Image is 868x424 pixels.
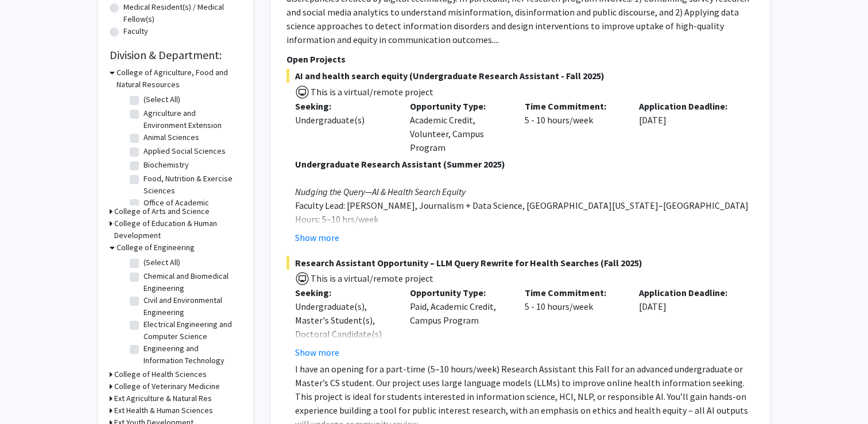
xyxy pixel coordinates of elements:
h3: Ext Agriculture & Natural Res [114,392,212,404]
div: [DATE] [630,99,745,154]
label: Chemical and Biomedical Engineering [144,270,239,294]
div: [DATE] [630,286,745,359]
p: Open Projects [286,52,754,66]
label: (Select All) [144,256,180,269]
h3: College of Arts and Science [114,205,210,217]
label: Applied Social Sciences [144,145,226,157]
div: 5 - 10 hours/week [516,99,631,154]
label: Industrial and Systems Engineering [144,367,239,391]
h3: College of Engineering [117,242,195,254]
div: Undergraduate(s), Master's Student(s), Doctoral Candidate(s) (PhD, MD, DMD, PharmD, etc.) [295,299,393,368]
p: Opportunity Type: [410,286,507,299]
label: Animal Sciences [144,131,199,143]
div: 5 - 10 hours/week [516,286,631,359]
label: Civil and Environmental Engineering [144,294,239,318]
div: Undergraduate(s) [295,113,393,127]
button: Show more [295,231,339,244]
div: Academic Credit, Volunteer, Campus Program [401,99,516,154]
h3: Ext Health & Human Sciences [114,404,213,417]
h3: College of Veterinary Medicine [114,380,220,392]
label: (Select All) [144,94,180,106]
p: Application Deadline: [639,286,737,299]
label: Office of Academic Programs [144,197,239,221]
h2: Division & Department: [110,48,242,62]
label: Agriculture and Environment Extension [144,107,239,131]
span: Research Assistant Opportunity – LLM Query Rewrite for Health Searches (Fall 2025) [286,256,754,270]
p: Opportunity Type: [410,99,507,113]
iframe: Chat [9,372,49,415]
label: Faculty [123,25,148,37]
h3: College of Agriculture, Food and Natural Resources [117,67,242,91]
p: Seeking: [295,286,393,299]
em: Nudging the Query—AI & Health Search Equity [295,186,466,197]
span: AI and health search equity (Undergraduate Research Assistant - Fall 2025) [286,69,754,83]
span: Faculty Lead: [PERSON_NAME], Journalism + Data Science, [GEOGRAPHIC_DATA][US_STATE]–[GEOGRAPHIC_D... [295,200,749,211]
label: Food, Nutrition & Exercise Sciences [144,173,239,197]
button: Show more [295,345,339,359]
span: This is a virtual/remote project [309,86,433,98]
h3: College of Health Sciences [114,368,207,380]
label: Engineering and Information Technology [144,343,239,367]
span: Hours: 5~10 hrs/week [295,213,378,225]
span: This is a virtual/remote project [309,273,433,284]
label: Medical Resident(s) / Medical Fellow(s) [123,1,242,25]
p: Time Commitment: [525,99,622,113]
p: Seeking: [295,99,393,113]
p: Application Deadline: [639,99,737,113]
strong: Undergraduate Research Assistant (Summer 2025) [295,158,505,170]
p: Time Commitment: [525,286,622,299]
label: Electrical Engineering and Computer Science [144,318,239,343]
label: Biochemistry [144,159,189,171]
div: Paid, Academic Credit, Campus Program [401,286,516,359]
h3: College of Education & Human Development [114,217,242,242]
